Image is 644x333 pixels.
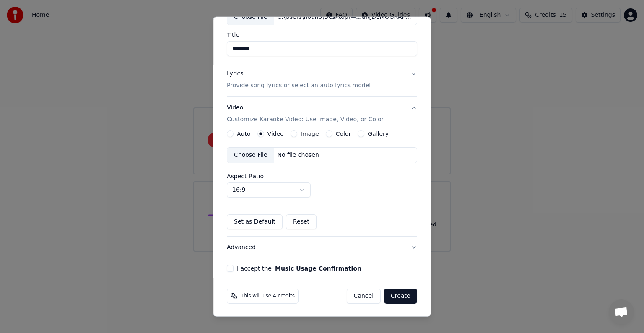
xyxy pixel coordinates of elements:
label: Title [227,32,417,38]
p: Customize Karaoke Video: Use Image, Video, or Color [227,115,384,124]
button: VideoCustomize Karaoke Video: Use Image, Video, or Color [227,97,417,130]
p: Provide song lyrics or select an auto lyrics model [227,81,371,90]
div: No file chosen [274,151,322,159]
span: This will use 4 credits [241,293,295,299]
div: Video [227,104,384,124]
button: Reset [286,214,317,229]
div: C:\Users\noaho\Desktop\수노ai\[DEMOGRAPHIC_DATA]외우기 2탄.wav [274,13,417,21]
button: Advanced [227,237,417,258]
label: Aspect Ratio [227,173,417,179]
div: Choose File [227,148,274,163]
label: Auto [237,131,251,137]
div: VideoCustomize Karaoke Video: Use Image, Video, or Color [227,130,417,236]
label: I accept the [237,265,361,271]
button: LyricsProvide song lyrics or select an auto lyrics model [227,63,417,96]
div: Lyrics [227,70,243,78]
label: Image [301,131,319,137]
label: Gallery [368,131,389,137]
button: Cancel [347,289,381,304]
button: Set as Default [227,214,283,229]
label: Video [267,131,284,137]
div: Choose File [227,10,274,25]
button: I accept the [275,265,361,271]
label: Color [336,131,351,137]
button: Create [384,289,417,304]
